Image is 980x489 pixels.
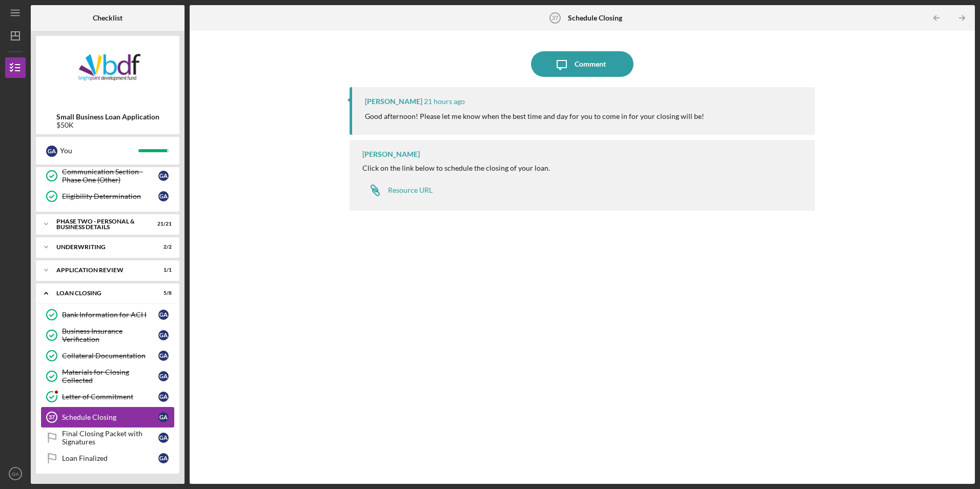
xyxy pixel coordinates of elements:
div: 1 / 1 [153,267,172,273]
div: 21 / 21 [153,221,172,227]
div: Comment [575,51,606,77]
b: Small Business Loan Application [56,113,159,121]
a: Eligibility DeterminationGA [41,186,174,207]
div: Final Closing Packet with Signatures [62,430,158,446]
a: Communication Section - Phase One (Other)GA [41,166,174,186]
tspan: 37 [552,15,558,21]
div: Underwriting [56,244,146,250]
div: Collateral Documentation [62,352,158,360]
time: 2025-09-15 17:46 [424,97,465,106]
div: Click on the link below to schedule the closing of your loan. [362,164,550,172]
div: 5 / 8 [153,290,172,296]
div: G A [158,453,169,463]
div: Bank Information for ACH [62,311,158,319]
div: Application Review [56,267,146,273]
img: Product logo [36,41,179,103]
a: Loan FinalizedGA [41,448,174,468]
div: Resource URL [388,186,433,194]
div: G A [158,310,169,320]
div: Eligibility Determination [62,192,158,200]
div: G A [46,146,57,157]
div: G A [158,433,169,443]
button: Comment [531,51,634,77]
div: G A [158,412,169,422]
div: Loan Closing [56,290,146,296]
div: G A [158,392,169,402]
div: Materials for Closing Collected [62,368,158,384]
button: GA [5,463,26,484]
text: GA [12,471,19,477]
div: PHASE TWO - PERSONAL & BUSINESS DETAILS [56,218,146,230]
a: Materials for Closing CollectedGA [41,366,174,386]
div: [PERSON_NAME] [362,150,420,158]
div: G A [158,191,169,201]
div: G A [158,171,169,181]
div: 2 / 2 [153,244,172,250]
tspan: 37 [49,414,55,420]
div: Business Insurance Verification [62,327,158,343]
div: You [60,142,138,159]
a: Bank Information for ACHGA [41,304,174,325]
b: Schedule Closing [568,14,622,22]
a: Resource URL [362,180,433,200]
div: $50K [56,121,159,129]
div: Loan Finalized [62,454,158,462]
div: G A [158,371,169,381]
div: Schedule Closing [62,413,158,421]
div: G A [158,351,169,361]
div: G A [158,330,169,340]
div: [PERSON_NAME] [365,97,422,106]
div: Letter of Commitment [62,393,158,401]
b: Checklist [93,14,122,22]
p: Good afternoon! Please let me know when the best time and day for you to come in for your closing... [365,111,704,122]
a: Business Insurance VerificationGA [41,325,174,345]
a: Letter of CommitmentGA [41,386,174,407]
a: 37Schedule ClosingGA [41,407,174,427]
a: Collateral DocumentationGA [41,345,174,366]
div: Communication Section - Phase One (Other) [62,168,158,184]
a: Final Closing Packet with SignaturesGA [41,427,174,448]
